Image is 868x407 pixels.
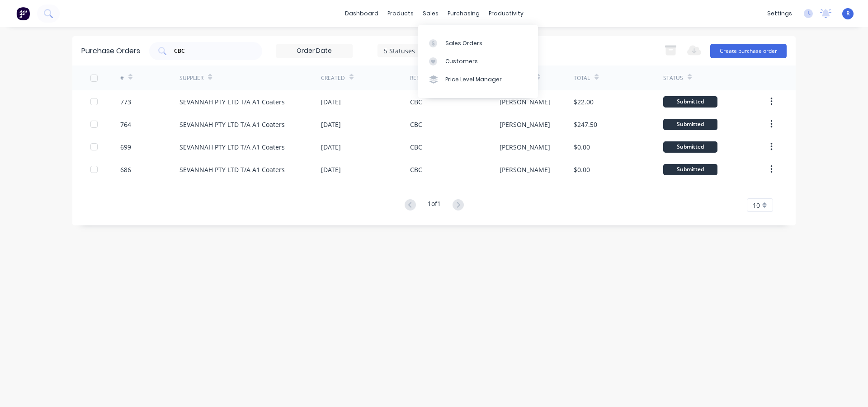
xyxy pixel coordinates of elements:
[179,120,285,129] div: SEVANNAH PTY LTD T/A A1 Coaters
[574,142,590,152] div: $0.00
[574,97,594,107] div: $22.00
[384,46,448,55] div: 5 Statuses
[16,7,30,20] img: Factory
[410,74,439,82] div: Reference
[663,74,683,82] div: Status
[574,120,597,129] div: $247.50
[753,201,760,210] span: 10
[846,9,850,18] span: R
[120,74,124,82] div: #
[445,57,478,65] div: Customers
[120,120,131,129] div: 764
[410,120,422,129] div: CBC
[179,74,203,82] div: Supplier
[410,165,422,174] div: CBC
[321,142,341,152] div: [DATE]
[445,75,502,84] div: Price Level Manager
[663,96,717,108] div: Submitted
[179,165,285,174] div: SEVANNAH PTY LTD T/A A1 Coaters
[418,52,538,70] a: Customers
[500,165,550,174] div: [PERSON_NAME]
[276,44,352,58] input: Order Date
[173,47,248,56] input: Search purchase orders...
[340,7,383,20] a: dashboard
[500,97,550,107] div: [PERSON_NAME]
[321,165,341,174] div: [DATE]
[321,74,345,82] div: Created
[663,141,717,153] div: Submitted
[179,142,285,152] div: SEVANNAH PTY LTD T/A A1 Coaters
[81,46,140,56] div: Purchase Orders
[410,142,422,152] div: CBC
[418,34,538,52] a: Sales Orders
[663,119,717,130] div: Submitted
[410,97,422,107] div: CBC
[500,142,550,152] div: [PERSON_NAME]
[484,7,528,20] div: productivity
[763,7,797,20] div: settings
[574,74,590,82] div: Total
[418,7,443,20] div: sales
[418,70,538,89] a: Price Level Manager
[383,7,418,20] div: products
[574,165,590,174] div: $0.00
[428,199,441,212] div: 1 of 1
[500,120,550,129] div: [PERSON_NAME]
[443,7,484,20] div: purchasing
[445,39,482,47] div: Sales Orders
[179,97,285,107] div: SEVANNAH PTY LTD T/A A1 Coaters
[663,164,717,175] div: Submitted
[321,97,341,107] div: [DATE]
[710,44,787,58] button: Create purchase order
[120,165,131,174] div: 686
[120,97,131,107] div: 773
[120,142,131,152] div: 699
[321,120,341,129] div: [DATE]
